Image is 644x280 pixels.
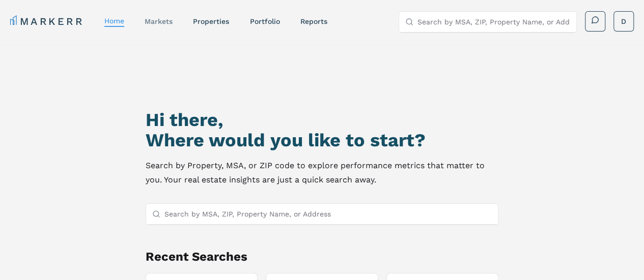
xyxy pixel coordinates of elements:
[146,248,499,265] h2: Recent Searches
[146,110,499,130] h1: Hi there,
[193,17,229,25] a: properties
[164,204,492,224] input: Search by MSA, ZIP, Property Name, or Address
[146,130,499,150] h2: Where would you like to start?
[104,17,124,25] a: home
[417,12,570,32] input: Search by MSA, ZIP, Property Name, or Address
[621,16,626,26] span: D
[145,17,173,25] a: markets
[300,17,327,25] a: reports
[10,14,84,28] a: MARKERR
[249,17,279,25] a: Portfolio
[613,11,634,32] button: D
[146,159,499,187] p: Search by Property, MSA, or ZIP code to explore performance metrics that matter to you. Your real...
